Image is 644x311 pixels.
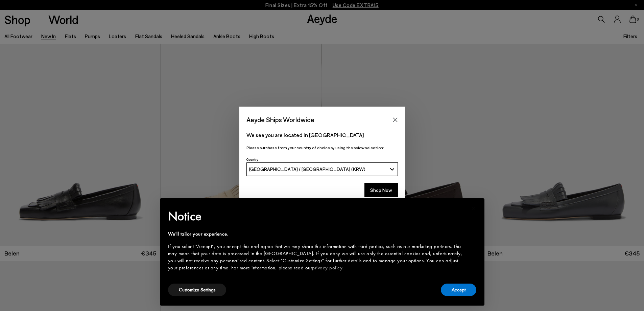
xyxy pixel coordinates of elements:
[246,157,258,161] span: Country
[249,166,365,172] span: [GEOGRAPHIC_DATA] / [GEOGRAPHIC_DATA] (KRW)
[168,207,466,225] h2: Notice
[168,230,466,238] div: We'll tailor your experience.
[364,183,398,197] button: Shop Now
[246,145,398,151] p: Please purchase from your country of choice by using the below selection:
[471,203,476,214] span: ×
[246,131,398,139] p: We see you are located in [GEOGRAPHIC_DATA]
[246,114,314,126] span: Aeyde Ships Worldwide
[390,115,400,125] button: Close
[466,200,482,217] button: Close this notice
[312,264,342,271] a: privacy policy
[168,284,226,296] button: Customize Settings
[168,243,466,271] div: If you select "Accept", you accept this and agree that we may share this information with third p...
[441,284,476,296] button: Accept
